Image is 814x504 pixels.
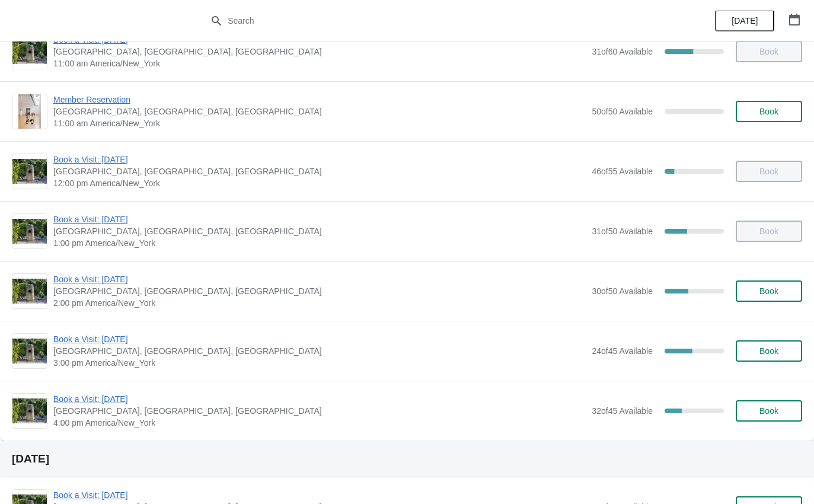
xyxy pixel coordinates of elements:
span: Book [759,107,778,116]
span: [GEOGRAPHIC_DATA], [GEOGRAPHIC_DATA], [GEOGRAPHIC_DATA] [53,345,586,357]
span: [GEOGRAPHIC_DATA], [GEOGRAPHIC_DATA], [GEOGRAPHIC_DATA] [53,165,586,177]
button: Book [736,101,802,122]
h2: [DATE] [12,453,802,465]
span: 3:00 pm America/New_York [53,357,586,369]
img: Book a Visit: August 2025 | The Noguchi Museum, 33rd Road, Queens, NY, USA | 2:00 pm America/New_... [12,279,47,304]
img: Book a Visit: August 2025 | The Noguchi Museum, 33rd Road, Queens, NY, USA | 12:00 pm America/New... [12,159,47,184]
button: Book [736,280,802,302]
span: [GEOGRAPHIC_DATA], [GEOGRAPHIC_DATA], [GEOGRAPHIC_DATA] [53,106,586,117]
span: Book [759,346,778,356]
span: Book a Visit: [DATE] [53,154,586,165]
span: 11:00 am America/New_York [53,58,586,69]
button: Book [736,340,802,362]
span: [GEOGRAPHIC_DATA], [GEOGRAPHIC_DATA], [GEOGRAPHIC_DATA] [53,46,586,58]
input: Search [227,10,611,31]
span: Book a Visit: [DATE] [53,213,586,225]
span: [GEOGRAPHIC_DATA], [GEOGRAPHIC_DATA], [GEOGRAPHIC_DATA] [53,225,586,237]
span: 32 of 45 Available [592,406,653,416]
img: Book a Visit: August 2025 | The Noguchi Museum, 33rd Road, Queens, NY, USA | 4:00 pm America/New_... [12,398,47,423]
span: 46 of 55 Available [592,167,653,176]
span: 50 of 50 Available [592,107,653,116]
img: Book a Visit: August 2025 | The Noguchi Museum, 33rd Road, Queens, NY, USA | 1:00 pm America/New_... [12,219,47,244]
span: 31 of 60 Available [592,47,653,56]
span: [DATE] [732,16,758,25]
span: Book [759,406,778,416]
span: 30 of 50 Available [592,286,653,296]
span: [GEOGRAPHIC_DATA], [GEOGRAPHIC_DATA], [GEOGRAPHIC_DATA] [53,405,586,417]
span: 12:00 pm America/New_York [53,177,586,189]
span: Book a Visit: [DATE] [53,489,586,501]
span: 31 of 50 Available [592,227,653,236]
span: Book a Visit: [DATE] [53,333,586,345]
span: Book a Visit: [DATE] [53,393,586,405]
span: 4:00 pm America/New_York [53,417,586,429]
span: Member Reservation [53,94,586,106]
span: 1:00 pm America/New_York [53,237,586,249]
span: Book a Visit: [DATE] [53,273,586,285]
img: Member Reservation | The Noguchi Museum, 33rd Road, Queens, NY, USA | 11:00 am America/New_York [18,94,42,129]
span: [GEOGRAPHIC_DATA], [GEOGRAPHIC_DATA], [GEOGRAPHIC_DATA] [53,285,586,297]
button: [DATE] [715,10,774,31]
img: Book a Visit: August 2025 | The Noguchi Museum, 33rd Road, Queens, NY, USA | 3:00 pm America/New_... [12,339,47,363]
span: 24 of 45 Available [592,346,653,356]
span: 11:00 am America/New_York [53,117,586,129]
button: Book [736,400,802,422]
img: Book a Visit: August 2025 | The Noguchi Museum, 33rd Road, Queens, NY, USA | 11:00 am America/New... [12,39,47,64]
span: Book [759,286,778,296]
span: 2:00 pm America/New_York [53,297,586,309]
